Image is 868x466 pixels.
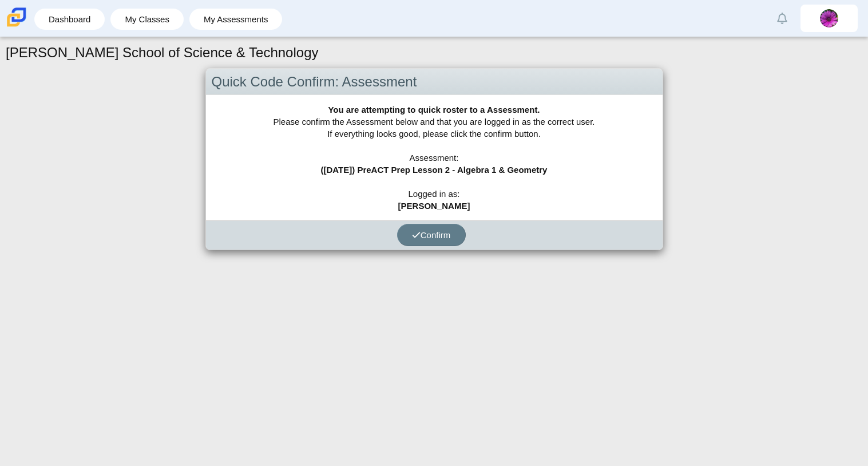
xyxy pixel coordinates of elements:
[397,224,466,246] button: Confirm
[770,6,795,31] a: Alerts
[6,43,319,62] h1: [PERSON_NAME] School of Science & Technology
[800,5,858,32] a: lariahmarie.lee.Fj6tXl
[398,201,470,211] b: [PERSON_NAME]
[820,9,838,27] img: lariahmarie.lee.Fj6tXl
[321,165,548,175] b: ([DATE]) PreACT Prep Lesson 2 - Algebra 1 & Geometry
[116,9,178,30] a: My Classes
[206,95,663,220] div: Please confirm the Assessment below and that you are logged in as the correct user. If everything...
[328,105,540,114] b: You are attempting to quick roster to a Assessment.
[206,69,663,96] div: Quick Code Confirm: Assessment
[5,5,29,29] img: Carmen School of Science & Technology
[40,9,99,30] a: Dashboard
[195,9,277,30] a: My Assessments
[412,230,451,240] span: Confirm
[5,21,29,31] a: Carmen School of Science & Technology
